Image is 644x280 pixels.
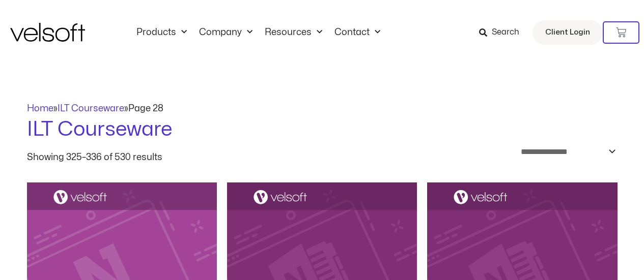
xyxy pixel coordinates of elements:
a: ResourcesMenu Toggle [259,27,328,38]
a: Search [479,24,526,41]
a: CompanyMenu Toggle [193,27,259,38]
a: Home [27,104,53,113]
span: Search [492,26,519,39]
iframe: chat widget [515,258,639,280]
img: Velsoft Training Materials [10,23,85,42]
span: » » [27,104,163,113]
select: Shop order [514,144,618,160]
h1: ILT Courseware [27,115,618,144]
span: Client Login [545,26,590,39]
a: ContactMenu Toggle [328,27,386,38]
a: Client Login [533,20,603,45]
span: Page 28 [128,104,163,113]
nav: Menu [130,27,386,38]
p: Showing 325–336 of 530 results [27,153,162,162]
a: ProductsMenu Toggle [130,27,193,38]
a: ILT Courseware [58,104,124,113]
